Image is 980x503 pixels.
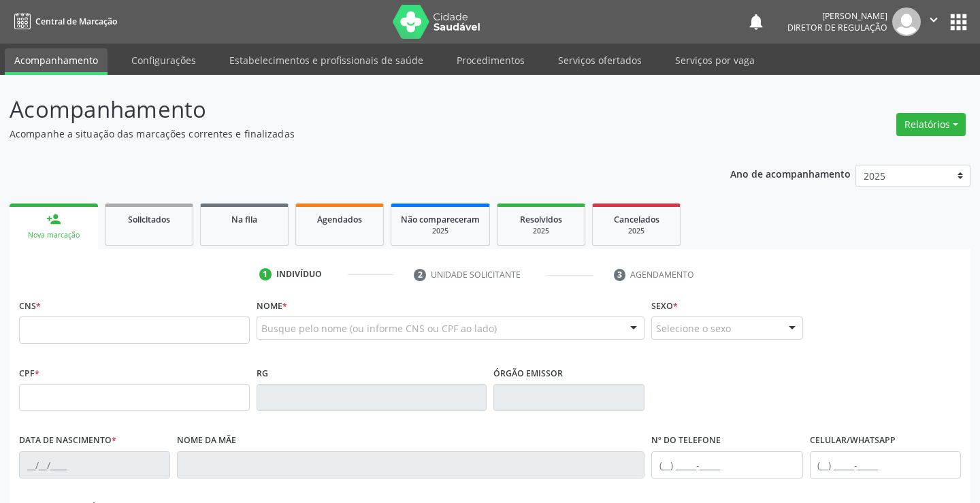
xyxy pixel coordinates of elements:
[507,226,575,236] div: 2025
[177,430,236,451] label: Nome da mãe
[921,7,947,36] button: 
[10,127,682,141] p: Acompanhe a situação das marcações correntes e finalizadas
[19,230,88,240] div: Nova marcação
[317,214,362,225] span: Agendados
[257,363,268,384] label: RG
[651,451,802,478] input: (__) _____-_____
[892,7,921,36] img: img
[602,226,670,236] div: 2025
[19,295,41,317] label: CNS
[128,214,170,225] span: Solicitados
[651,295,678,317] label: Sexo
[549,48,651,72] a: Serviços ofertados
[46,212,61,227] div: person_add
[10,10,117,33] a: Central de Marcação
[520,214,562,225] span: Resolvidos
[276,268,322,280] div: Indivíduo
[261,321,497,336] span: Busque pelo nome (ou informe CNS ou CPF ao lado)
[220,48,433,72] a: Estabelecimentos e profissionais de saúde
[730,165,851,182] p: Ano de acompanhamento
[231,214,257,225] span: Na fila
[787,22,887,33] span: Diretor de regulação
[35,16,117,27] span: Central de Marcação
[259,268,272,280] div: 1
[401,226,480,236] div: 2025
[493,363,563,384] label: Órgão emissor
[896,113,966,136] button: Relatórios
[614,214,659,225] span: Cancelados
[257,295,287,317] label: Nome
[656,321,731,336] span: Selecione o sexo
[447,48,534,72] a: Procedimentos
[810,430,896,451] label: Celular/WhatsApp
[5,48,108,75] a: Acompanhamento
[19,451,170,478] input: __/__/____
[10,93,682,127] p: Acompanhamento
[122,48,206,72] a: Configurações
[747,12,766,31] button: notifications
[19,363,39,384] label: CPF
[947,10,970,34] button: apps
[19,430,116,451] label: Data de nascimento
[401,214,480,225] span: Não compareceram
[666,48,764,72] a: Serviços por vaga
[810,451,961,478] input: (__) _____-_____
[787,10,887,22] div: [PERSON_NAME]
[926,12,941,27] i: 
[651,430,721,451] label: Nº do Telefone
